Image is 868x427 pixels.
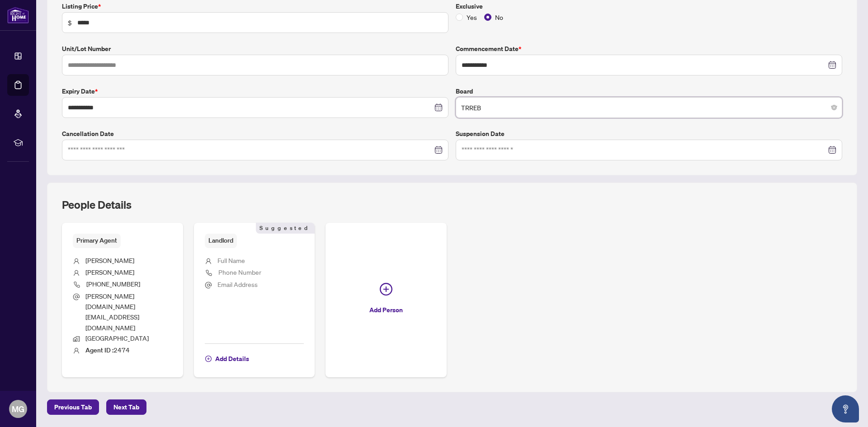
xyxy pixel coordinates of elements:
span: [PERSON_NAME] [85,256,134,264]
span: [GEOGRAPHIC_DATA] [85,334,149,342]
span: plus-circle [205,356,212,362]
h2: People Details [62,197,132,212]
span: plus-circle [380,283,392,296]
span: Full Name [217,256,245,264]
b: Agent ID : [85,346,113,354]
span: Phone Number [218,268,261,276]
span: [PERSON_NAME] [85,268,134,276]
span: close-circle [436,104,443,111]
span: Email Address [217,280,258,288]
button: Add Person [325,223,447,377]
label: Cancellation Date [62,129,448,139]
span: MG [12,403,24,415]
span: Suggested [256,223,315,234]
span: [PERSON_NAME][DOMAIN_NAME][EMAIL_ADDRESS][DOMAIN_NAME] [85,292,139,332]
span: [PHONE_NUMBER] [86,280,140,288]
button: Open asap [832,395,859,422]
span: Next Tab [113,400,139,414]
span: Primary Agent [73,234,121,248]
span: close-circle [831,105,837,110]
span: Add Details [215,352,249,366]
span: Yes [463,12,481,22]
span: Previous Tab [54,400,92,414]
span: TRREB [461,99,837,116]
span: close-circle [830,62,836,68]
label: Expiry Date [62,86,448,96]
label: Suspension Date [456,129,842,139]
button: Add Details [205,351,250,366]
span: Landlord [205,234,237,248]
label: Unit/Lot Number [62,44,448,54]
label: Board [456,86,842,96]
button: Next Tab [106,399,146,415]
label: Exclusive [456,1,842,11]
span: No [491,12,507,22]
span: Add Person [369,303,403,317]
label: Listing Price [62,1,448,11]
img: logo [7,7,29,23]
label: Commencement Date [456,44,842,54]
span: 2474 [85,346,130,354]
span: $ [68,18,72,28]
button: Previous Tab [47,399,99,415]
